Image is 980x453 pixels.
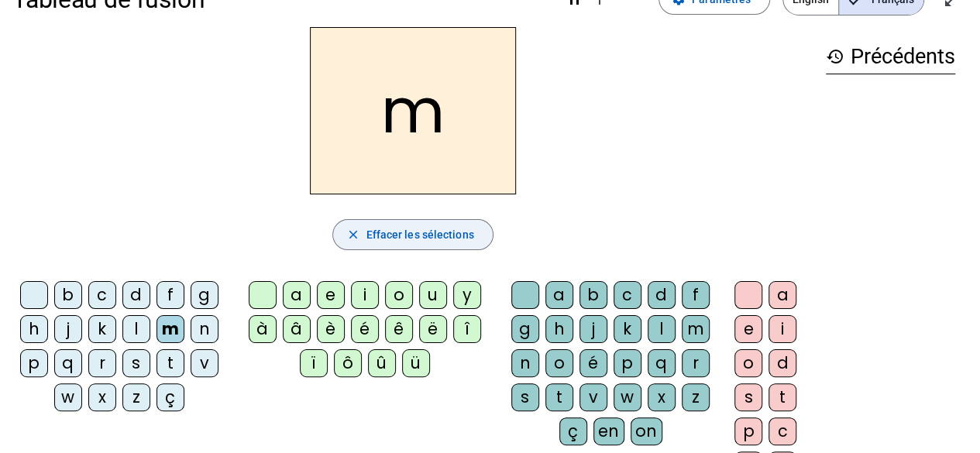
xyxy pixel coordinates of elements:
[419,315,447,343] div: ë
[283,281,311,309] div: a
[191,349,218,377] div: v
[579,349,607,377] div: é
[734,383,762,411] div: s
[648,349,676,377] div: q
[826,39,955,74] h3: Précédents
[614,383,641,411] div: w
[88,349,116,377] div: r
[648,383,676,411] div: x
[579,281,607,309] div: b
[682,349,710,377] div: r
[648,315,676,343] div: l
[20,315,48,343] div: h
[511,383,539,411] div: s
[300,349,328,377] div: ï
[648,281,676,309] div: d
[769,315,796,343] div: i
[20,349,48,377] div: p
[54,281,82,309] div: b
[54,383,82,411] div: w
[614,315,641,343] div: k
[122,383,150,411] div: z
[317,315,345,343] div: è
[283,315,311,343] div: â
[769,349,796,377] div: d
[682,315,710,343] div: m
[156,383,184,411] div: ç
[351,315,379,343] div: é
[351,281,379,309] div: i
[122,349,150,377] div: s
[453,281,481,309] div: y
[54,349,82,377] div: q
[366,225,473,244] span: Effacer les sélections
[402,349,430,377] div: ü
[614,281,641,309] div: c
[249,315,277,343] div: à
[545,383,573,411] div: t
[545,349,573,377] div: o
[346,228,359,242] mat-icon: close
[769,417,796,445] div: c
[368,349,396,377] div: û
[769,281,796,309] div: a
[593,417,624,445] div: en
[88,281,116,309] div: c
[579,383,607,411] div: v
[191,281,218,309] div: g
[310,27,516,194] h2: m
[156,349,184,377] div: t
[156,281,184,309] div: f
[334,349,362,377] div: ô
[545,281,573,309] div: a
[559,417,587,445] div: ç
[734,315,762,343] div: e
[682,383,710,411] div: z
[682,281,710,309] div: f
[511,349,539,377] div: n
[191,315,218,343] div: n
[511,315,539,343] div: g
[122,315,150,343] div: l
[122,281,150,309] div: d
[156,315,184,343] div: m
[385,281,413,309] div: o
[332,219,493,250] button: Effacer les sélections
[385,315,413,343] div: ê
[317,281,345,309] div: e
[734,417,762,445] div: p
[54,315,82,343] div: j
[769,383,796,411] div: t
[614,349,641,377] div: p
[88,315,116,343] div: k
[826,47,844,66] mat-icon: history
[545,315,573,343] div: h
[631,417,662,445] div: on
[579,315,607,343] div: j
[734,349,762,377] div: o
[453,315,481,343] div: î
[419,281,447,309] div: u
[88,383,116,411] div: x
